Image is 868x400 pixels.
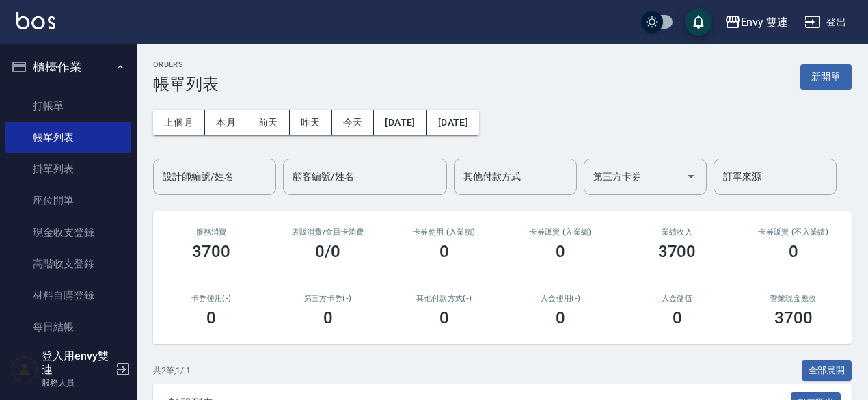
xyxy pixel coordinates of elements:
button: 本月 [205,110,247,135]
h2: 入金儲值 [635,294,718,303]
h2: 其他付款方式(-) [403,294,486,303]
h3: 3700 [658,242,696,261]
p: 共 2 筆, 1 / 1 [153,364,191,377]
button: 前天 [247,110,290,135]
button: [DATE] [374,110,426,135]
a: 高階收支登錄 [5,248,131,280]
h3: 0 [556,308,565,328]
h5: 登入用envy雙連 [42,349,111,377]
h3: 0 [789,242,798,261]
a: 每日結帳 [5,311,131,343]
h3: 0 [323,308,333,328]
h2: 入金使用(-) [519,294,602,303]
button: save [685,8,712,36]
h2: 卡券販賣 (不入業績) [752,228,835,237]
div: Envy 雙連 [741,14,789,31]
h2: 店販消費 /會員卡消費 [286,228,369,237]
h2: 營業現金應收 [752,294,835,303]
h3: 0/0 [315,242,340,261]
h2: ORDERS [153,60,219,69]
h3: 0 [439,242,449,261]
button: [DATE] [427,110,479,135]
h3: 服務消費 [169,228,253,237]
button: 上個月 [153,110,205,135]
img: Person [11,356,38,383]
h2: 卡券販賣 (入業績) [519,228,602,237]
p: 服務人員 [42,377,111,389]
h2: 第三方卡券(-) [286,294,369,303]
img: Logo [16,12,55,29]
button: 今天 [332,110,375,135]
button: 全部展開 [802,360,852,382]
a: 掛單列表 [5,153,131,185]
h3: 3700 [774,308,813,328]
button: Open [680,165,702,187]
a: 帳單列表 [5,122,131,153]
a: 打帳單 [5,90,131,122]
a: 新開單 [800,70,852,83]
a: 材料自購登錄 [5,280,131,311]
h2: 卡券使用(-) [169,294,253,303]
h2: 業績收入 [635,228,718,237]
h3: 3700 [192,242,230,261]
button: Envy 雙連 [719,8,794,36]
button: 昨天 [290,110,332,135]
h2: 卡券使用 (入業績) [403,228,486,237]
button: 櫃檯作業 [5,49,131,85]
a: 座位開單 [5,185,131,216]
h3: 0 [439,308,449,328]
button: 登出 [799,10,852,35]
h3: 帳單列表 [153,75,219,94]
h3: 0 [556,242,565,261]
h3: 0 [206,308,216,328]
h3: 0 [673,308,682,328]
button: 新開單 [800,64,852,90]
a: 現金收支登錄 [5,217,131,248]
